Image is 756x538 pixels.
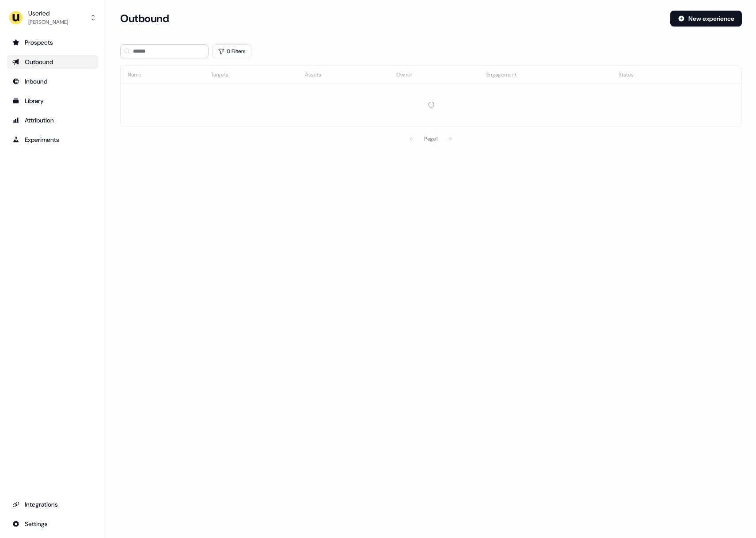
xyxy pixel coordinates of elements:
a: Go to attribution [7,113,99,127]
div: Attribution [12,116,93,125]
button: 0 Filters [212,44,251,58]
a: Go to outbound experience [7,55,99,69]
div: [PERSON_NAME] [28,18,68,27]
h3: Outbound [120,12,169,25]
a: Go to prospects [7,35,99,50]
a: Go to Inbound [7,74,99,88]
div: Userled [28,9,68,18]
a: Go to templates [7,94,99,108]
div: Integrations [12,500,93,509]
a: Go to experiments [7,133,99,147]
button: New experience [670,11,742,27]
button: Userled[PERSON_NAME] [7,7,99,28]
div: Inbound [12,77,93,86]
div: Library [12,96,93,105]
a: Go to integrations [7,497,99,511]
div: Outbound [12,57,93,66]
div: Experiments [12,135,93,144]
div: Settings [12,519,93,528]
div: Prospects [12,38,93,47]
a: Go to integrations [7,517,99,531]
